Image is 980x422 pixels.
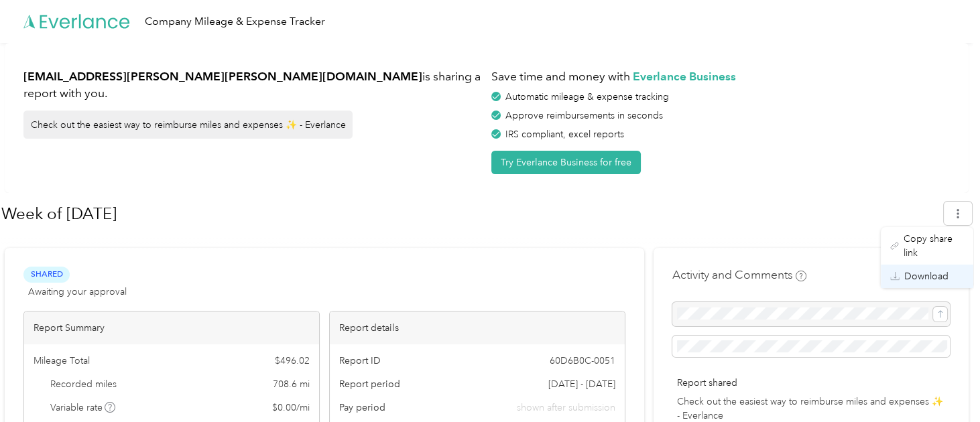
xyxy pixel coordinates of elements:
[28,285,127,299] span: Awaiting your approval
[517,401,615,415] span: shown after submission
[1,198,934,230] h1: Week of August 25 2025
[904,232,964,260] span: Copy share link
[145,13,325,30] div: Company Mileage & Expense Tracker
[677,376,945,390] p: Report shared
[904,269,948,283] span: Download
[548,377,615,391] span: [DATE] - [DATE]
[50,401,116,415] span: Variable rate
[34,354,90,368] span: Mileage Total
[672,267,806,283] h4: Activity and Comments
[23,69,422,83] strong: [EMAIL_ADDRESS][PERSON_NAME][PERSON_NAME][DOMAIN_NAME]
[275,354,310,368] span: $ 496.02
[505,129,624,140] span: IRS compliant, excel reports
[339,401,385,415] span: Pay period
[633,69,736,83] strong: Everlance Business
[491,151,641,174] button: Try Everlance Business for free
[23,267,70,282] span: Shared
[272,401,310,415] span: $ 0.00 / mi
[23,68,482,101] h1: is sharing a report with you.
[23,111,353,139] div: Check out the easiest way to reimburse miles and expenses ✨ - Everlance
[339,354,381,368] span: Report ID
[273,377,310,391] span: 708.6 mi
[505,110,663,121] span: Approve reimbursements in seconds
[24,311,319,344] div: Report Summary
[339,377,400,391] span: Report period
[550,354,615,368] span: 60D6B0C-0051
[330,311,625,344] div: Report details
[491,68,950,85] h1: Save time and money with
[50,377,117,391] span: Recorded miles
[505,91,669,102] span: Automatic mileage & expense tracking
